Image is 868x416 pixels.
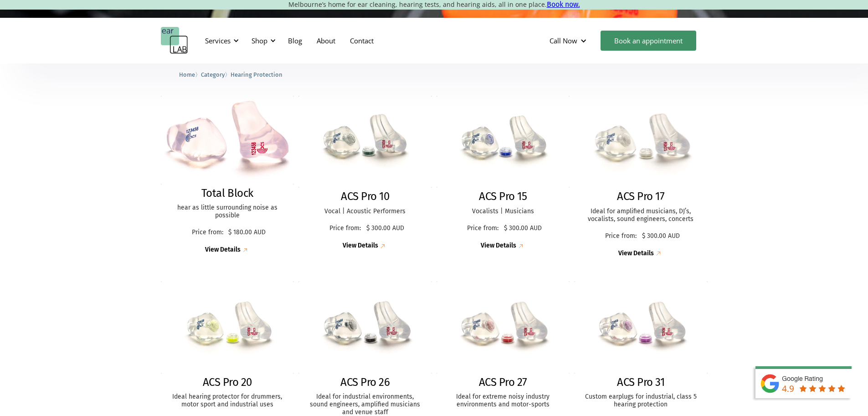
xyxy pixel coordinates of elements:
[201,70,225,79] a: Category
[231,71,282,78] span: Hearing Protection
[574,96,708,258] a: ACS Pro 17ACS Pro 17Ideal for amplified musicians, DJ’s, vocalists, sound engineers, concertsPric...
[201,71,225,78] span: Category
[161,96,294,255] a: Total BlockTotal Blockhear as little surrounding noise as possiblePrice from:$ 180.00 AUDView Det...
[446,208,561,216] p: Vocalists | Musicians
[205,246,241,254] div: View Details
[583,393,699,409] p: Custom earplugs for industrial, class 5 hearing protection
[437,96,570,251] a: ACS Pro 15ACS Pro 15Vocalists | MusiciansPrice from:$ 300.00 AUDView Details
[170,393,285,409] p: Ideal hearing protector for drummers, motor sport and industrial uses
[179,70,195,79] a: Home
[617,376,664,389] h2: ACS Pro 31
[200,27,241,54] div: Services
[481,242,516,250] div: View Details
[170,204,285,220] p: hear as little surrounding noise as possible
[201,70,231,79] li: 〉
[179,71,195,78] span: Home
[343,242,378,250] div: View Details
[161,281,294,373] img: ACS Pro 20
[642,232,680,240] p: $ 300.00 AUD
[464,225,502,232] p: Price from:
[203,376,252,389] h2: ACS Pro 20
[567,91,714,192] img: ACS Pro 17
[189,229,226,237] p: Price from:
[228,229,266,237] p: $ 180.00 AUD
[231,70,282,79] a: Hearing Protection
[602,232,640,240] p: Price from:
[298,281,432,373] img: ACS Pro 26
[366,225,404,232] p: $ 300.00 AUD
[201,187,253,200] h2: Total Block
[583,208,699,223] p: Ideal for amplified musicians, DJ’s, vocalists, sound engineers, concerts
[542,27,596,54] div: Call Now
[617,190,664,203] h2: ACS Pro 17
[246,27,278,54] div: Shop
[343,27,381,54] a: Contact
[326,225,364,232] p: Price from:
[161,96,294,184] img: Total Block
[574,281,708,373] img: ACS Pro 31
[550,36,577,45] div: Call Now
[298,96,432,188] img: ACS Pro 10
[252,36,267,45] div: Shop
[308,208,423,216] p: Vocal | Acoustic Performers
[341,190,389,203] h2: ACS Pro 10
[281,27,309,54] a: Blog
[179,70,201,79] li: 〉
[504,225,542,232] p: $ 300.00 AUD
[601,31,696,51] a: Book an appointment
[479,190,527,203] h2: ACS Pro 15
[437,96,570,188] img: ACS Pro 15
[298,96,432,251] a: ACS Pro 10ACS Pro 10Vocal | Acoustic PerformersPrice from:$ 300.00 AUDView Details
[309,27,343,54] a: About
[161,27,188,54] a: home
[618,250,654,258] div: View Details
[205,36,231,45] div: Services
[340,376,390,389] h2: ACS Pro 26
[446,393,561,409] p: Ideal for extreme noisy industry environments and motor-sports
[479,376,527,389] h2: ACS Pro 27
[308,393,423,416] p: Ideal for industrial environments, sound engineers, amplified musicians and venue staff
[437,281,570,373] img: ACS Pro 27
